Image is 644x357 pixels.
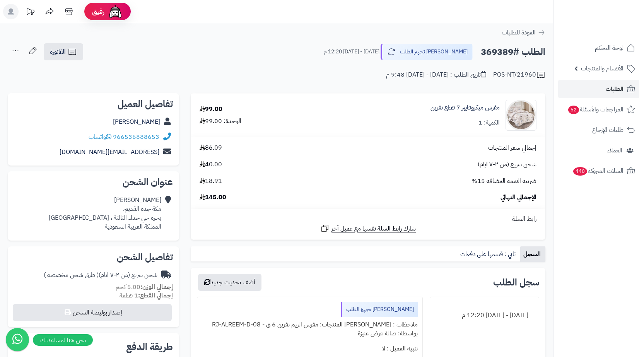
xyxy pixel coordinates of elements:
[108,4,123,19] img: ai-face.png
[558,80,639,98] a: الطلبات
[558,162,639,180] a: السلات المتروكة440
[138,291,173,300] strong: إجمالي القطع:
[20,4,40,21] a: تحديثات المنصة
[200,117,241,126] div: الوحدة: 99.00
[381,44,473,60] button: [PERSON_NAME] تجهيز الطلب
[120,291,173,300] small: 1 قطعة
[558,121,639,139] a: طلبات الإرجاع
[200,105,222,114] div: 99.00
[572,166,624,176] span: السلات المتروكة
[44,43,83,60] a: الفاتورة
[581,63,624,74] span: الأقسام والمنتجات
[502,28,545,37] a: العودة للطلبات
[520,246,545,262] a: السجل
[481,44,545,60] h2: الطلب #369389
[558,39,639,57] a: لوحة التحكم
[478,160,536,169] span: شحن سريع (من ٢-٧ ايام)
[501,193,536,202] span: الإجمالي النهائي
[14,253,173,262] h2: تفاصيل الشحن
[493,278,539,287] h3: سجل الطلب
[567,104,624,115] span: المراجعات والأسئلة
[606,84,624,94] span: الطلبات
[435,308,534,323] div: [DATE] - [DATE] 12:20 م
[331,224,416,233] span: شارك رابط السلة نفسها مع عميل آخر
[14,99,173,109] h2: تفاصيل العميل
[341,302,418,317] div: [PERSON_NAME] تجهيز الطلب
[126,342,173,352] h2: طريقة الدفع
[324,48,379,56] small: [DATE] - [DATE] 12:20 م
[200,143,222,152] span: 86.09
[430,103,500,112] a: مفرش ميكروفايبر 7 قطع نفرين
[89,132,111,142] a: واتساب
[595,43,624,53] span: لوحة التحكم
[558,141,639,160] a: العملاء
[592,125,624,135] span: طلبات الإرجاع
[140,282,173,292] strong: إجمالي الوزن:
[568,106,579,114] span: 52
[471,177,536,186] span: ضريبة القيمة المضافة 15%
[44,270,99,280] span: ( طرق شحن مخصصة )
[320,224,416,233] a: شارك رابط السلة نفسها مع عميل آخر
[49,196,161,231] div: [PERSON_NAME] مكة جدة القديم، بحره حي حداء الثالثة ، [GEOGRAPHIC_DATA] المملكة العربية السعودية
[60,147,159,157] a: [EMAIL_ADDRESS][DOMAIN_NAME]
[506,100,536,131] img: 1752908063-1-90x90.jpg
[502,28,536,37] span: العودة للطلبات
[113,132,159,142] a: 966536888653
[13,304,172,321] button: إصدار بوليصة الشحن
[44,271,157,280] div: شحن سريع (من ٢-٧ ايام)
[200,177,222,186] span: 18.91
[92,7,104,16] span: رفيق
[607,145,622,156] span: العملاء
[194,215,542,224] div: رابط السلة
[493,70,545,80] div: POS-NT/21960
[198,274,261,291] button: أضف تحديث جديد
[200,160,222,169] span: 40.00
[200,193,226,202] span: 145.00
[478,118,500,127] div: الكمية: 1
[113,117,160,126] a: [PERSON_NAME]
[202,341,418,356] div: تنبيه العميل : لا
[116,282,173,292] small: 5.00 كجم
[202,317,418,341] div: ملاحظات : [PERSON_NAME] المنتجات: مفرش الريم نفرين 6 ق - RJ-ALREEM-D-08 بواسطة: صالة عرض عنيزة
[457,246,520,262] a: تابي : قسمها على دفعات
[573,167,588,176] span: 440
[488,143,536,152] span: إجمالي سعر المنتجات
[14,178,173,187] h2: عنوان الشحن
[558,100,639,119] a: المراجعات والأسئلة52
[591,19,637,35] img: logo-2.png
[386,70,486,79] div: تاريخ الطلب : [DATE] - [DATE] 9:48 م
[50,47,66,56] span: الفاتورة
